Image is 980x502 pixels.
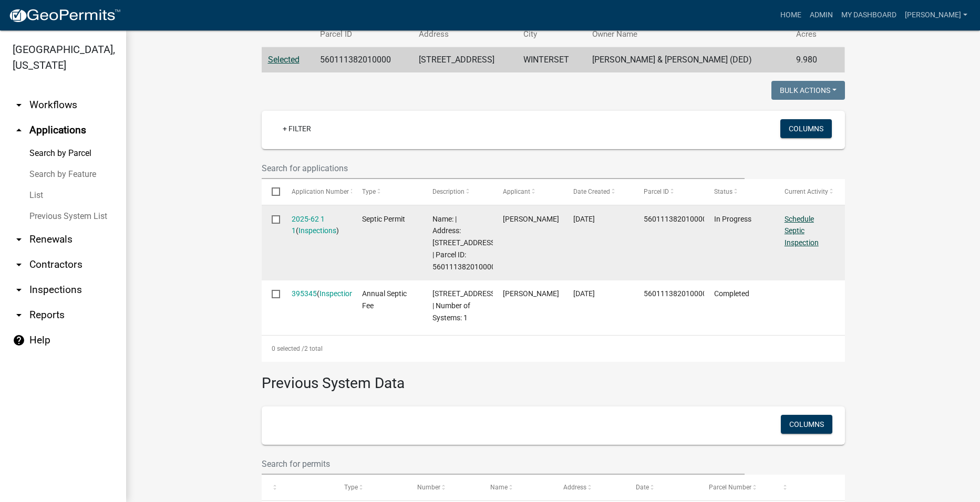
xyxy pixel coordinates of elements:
[790,22,830,47] th: Acres
[563,484,586,491] span: Address
[790,47,830,73] td: 9.980
[298,226,336,235] a: Inspections
[586,47,790,73] td: [PERSON_NAME] & [PERSON_NAME] (DED)
[771,81,845,100] button: Bulk Actions
[775,179,845,204] datatable-header-cell: Current Activity
[432,188,465,195] span: Description
[262,362,845,394] h3: Previous System Data
[352,179,422,204] datatable-header-cell: Type
[13,233,25,246] i: arrow_drop_down
[714,289,749,298] span: Completed
[319,289,357,298] a: Inspections
[781,415,832,434] button: Columns
[282,179,352,204] datatable-header-cell: Application Number
[480,475,553,500] datatable-header-cell: Name
[268,55,300,65] a: Selected
[573,215,595,223] span: 07/29/2025
[13,334,25,347] i: help
[417,484,440,491] span: Number
[407,475,480,500] datatable-header-cell: Number
[490,484,508,491] span: Name
[709,484,751,491] span: Parcel Number
[412,22,517,47] th: Address
[644,215,707,223] span: 560111382010000
[517,22,586,47] th: City
[262,453,745,475] input: Search for permits
[517,47,586,73] td: WINTERSET
[644,188,669,195] span: Parcel ID
[837,5,901,25] a: My Dashboard
[432,289,497,322] span: 2172 245TH LN | Number of Systems: 1
[563,179,634,204] datatable-header-cell: Date Created
[714,215,751,223] span: In Progress
[274,119,319,138] a: + Filter
[699,475,772,500] datatable-header-cell: Parcel Number
[503,188,530,195] span: Applicant
[13,258,25,271] i: arrow_drop_down
[362,215,405,223] span: Septic Permit
[422,179,493,204] datatable-header-cell: Description
[573,289,595,298] span: 03/26/2025
[292,188,349,195] span: Application Number
[262,336,845,362] div: 2 total
[292,213,342,237] div: ( )
[13,99,25,111] i: arrow_drop_down
[262,158,745,179] input: Search for applications
[362,188,376,195] span: Type
[292,215,325,235] a: 2025-62 1 1
[432,215,497,271] span: Name: | Address: 2172 245TH LN | Parcel ID: 560111382010000
[503,215,559,223] span: Rick Rogers
[714,188,733,195] span: Status
[626,475,699,500] datatable-header-cell: Date
[704,179,775,204] datatable-header-cell: Status
[634,179,704,204] datatable-header-cell: Parcel ID
[314,22,412,47] th: Parcel ID
[334,475,407,500] datatable-header-cell: Type
[292,288,342,300] div: ( )
[901,5,972,25] a: [PERSON_NAME]
[262,179,282,204] datatable-header-cell: Select
[493,179,563,204] datatable-header-cell: Applicant
[806,5,837,25] a: Admin
[314,47,412,73] td: 560111382010000
[503,289,559,298] span: Michael
[573,188,610,195] span: Date Created
[785,215,819,247] a: Schedule Septic Inspection
[636,484,649,491] span: Date
[292,289,317,298] a: 395345
[362,289,407,310] span: Annual Septic Fee
[272,345,304,352] span: 0 selected /
[780,119,832,138] button: Columns
[344,484,358,491] span: Type
[13,309,25,321] i: arrow_drop_down
[785,188,828,195] span: Current Activity
[644,289,707,298] span: 560111382010000
[13,124,25,137] i: arrow_drop_up
[412,47,517,73] td: [STREET_ADDRESS]
[553,475,626,500] datatable-header-cell: Address
[586,22,790,47] th: Owner Name
[776,5,806,25] a: Home
[13,284,25,296] i: arrow_drop_down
